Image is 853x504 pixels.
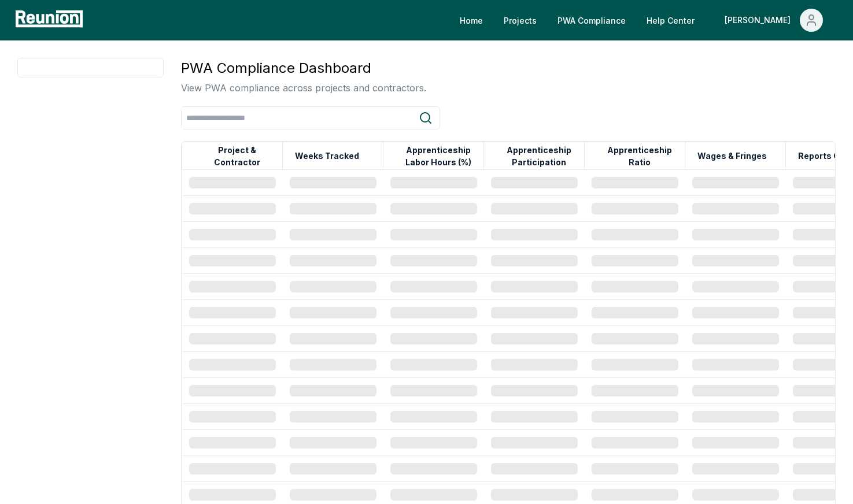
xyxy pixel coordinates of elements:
button: Apprenticeship Participation [494,144,584,168]
a: Help Center [637,9,704,32]
button: Project & Contractor [192,144,282,168]
nav: Main [450,9,841,32]
h3: PWA Compliance Dashboard [181,58,426,79]
button: [PERSON_NAME] [715,9,832,32]
div: [PERSON_NAME] [725,9,795,32]
a: Home [450,9,492,32]
button: Weeks Tracked [293,144,361,168]
a: PWA Compliance [548,9,635,32]
button: Apprenticeship Ratio [594,144,685,168]
button: Wages & Fringes [695,144,769,168]
p: View PWA compliance across projects and contractors. [181,81,426,95]
button: Apprenticeship Labor Hours (%) [393,144,483,168]
a: Projects [494,9,546,32]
